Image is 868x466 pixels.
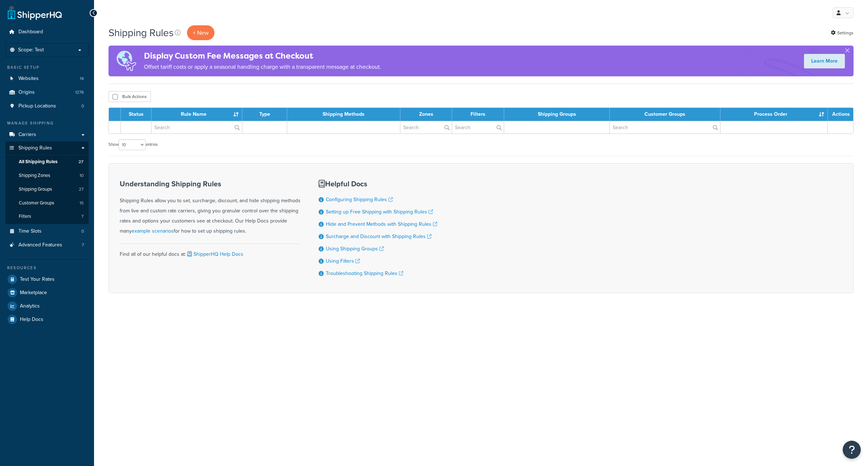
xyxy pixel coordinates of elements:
[8,5,62,20] a: ShipperHQ Home
[242,108,287,121] th: Type
[5,210,89,223] li: Filters
[326,257,360,265] a: Using Filters
[19,159,58,165] span: All Shipping Rules
[5,196,89,210] a: Customer Groups 15
[5,265,89,271] div: Resources
[5,183,89,196] li: Shipping Groups
[326,208,433,216] a: Setting up Free Shipping with Shipping Rules
[5,141,89,224] li: Shipping Rules
[5,25,89,39] a: Dashboard
[5,300,89,313] a: Analytics
[20,317,43,323] span: Help Docs
[326,270,403,277] a: Troubleshooting Shipping Rules
[20,303,40,309] span: Analytics
[186,250,243,258] a: ShipperHQ Help Docs
[5,238,89,252] li: Advanced Features
[119,139,146,150] select: Showentries
[19,213,31,220] span: Filters
[843,441,861,459] button: Open Resource Center
[19,186,52,192] span: Shipping Groups
[132,227,174,235] a: example scenarios
[80,173,84,179] span: 10
[18,132,36,138] span: Carriers
[120,180,301,188] h3: Understanding Shipping Rules
[81,228,84,234] span: 0
[5,120,89,126] div: Manage Shipping
[5,72,89,85] a: Websites 14
[504,108,610,121] th: Shipping Groups
[5,72,89,85] li: Websites
[326,220,437,228] a: Hide and Prevent Methods with Shipping Rules
[5,196,89,210] li: Customer Groups
[5,141,89,155] a: Shipping Rules
[5,169,89,182] li: Shipping Zones
[109,91,151,102] button: Bulk Actions
[109,139,158,150] label: Show entries
[452,121,504,134] input: Search
[144,62,381,72] p: Offset tariff costs or apply a seasonal handling charge with a transparent message at checkout.
[18,103,56,109] span: Pickup Locations
[5,99,89,113] a: Pickup Locations 0
[79,186,84,192] span: 27
[5,99,89,113] li: Pickup Locations
[5,128,89,141] a: Carriers
[78,159,84,165] span: 27
[5,64,89,71] div: Basic Setup
[5,169,89,182] a: Shipping Zones 10
[20,290,47,296] span: Marketplace
[326,233,431,240] a: Surcharge and Discount with Shipping Rules
[81,213,84,220] span: 7
[80,76,84,82] span: 14
[326,196,393,203] a: Configuring Shipping Rules
[5,225,89,238] a: Time Slots 0
[18,89,35,96] span: Origins
[152,121,242,134] input: Search
[19,173,50,179] span: Shipping Zones
[831,28,854,38] a: Settings
[152,108,242,121] th: Rule Name
[19,200,54,206] span: Customer Groups
[319,180,437,188] h3: Helpful Docs
[804,54,845,68] a: Learn More
[5,313,89,326] a: Help Docs
[20,276,55,283] span: Test Your Rates
[287,108,400,121] th: Shipping Methods
[452,108,504,121] th: Filters
[5,86,89,99] a: Origins 1276
[18,228,42,234] span: Time Slots
[120,180,301,236] div: Shipping Rules allow you to set, surcharge, discount, and hide shipping methods from live and cus...
[5,225,89,238] li: Time Slots
[326,245,384,253] a: Using Shipping Groups
[18,76,39,82] span: Websites
[610,108,720,121] th: Customer Groups
[120,243,301,259] div: Find all of our helpful docs at:
[5,210,89,223] a: Filters 7
[18,29,43,35] span: Dashboard
[121,108,152,121] th: Status
[18,47,44,53] span: Scope: Test
[610,121,720,134] input: Search
[720,108,828,121] th: Process Order
[5,155,89,169] a: All Shipping Rules 27
[5,238,89,252] a: Advanced Features 7
[5,155,89,169] li: All Shipping Rules
[187,25,214,40] p: + New
[82,242,84,248] span: 7
[5,86,89,99] li: Origins
[5,286,89,299] a: Marketplace
[80,200,84,206] span: 15
[81,103,84,109] span: 0
[75,89,84,96] span: 1276
[5,183,89,196] a: Shipping Groups 27
[109,46,144,76] img: duties-banner-06bc72dcb5fe05cb3f9472aba00be2ae8eb53ab6f0d8bb03d382ba314ac3c341.png
[400,121,452,134] input: Search
[18,145,52,151] span: Shipping Rules
[400,108,452,121] th: Zones
[5,273,89,286] a: Test Your Rates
